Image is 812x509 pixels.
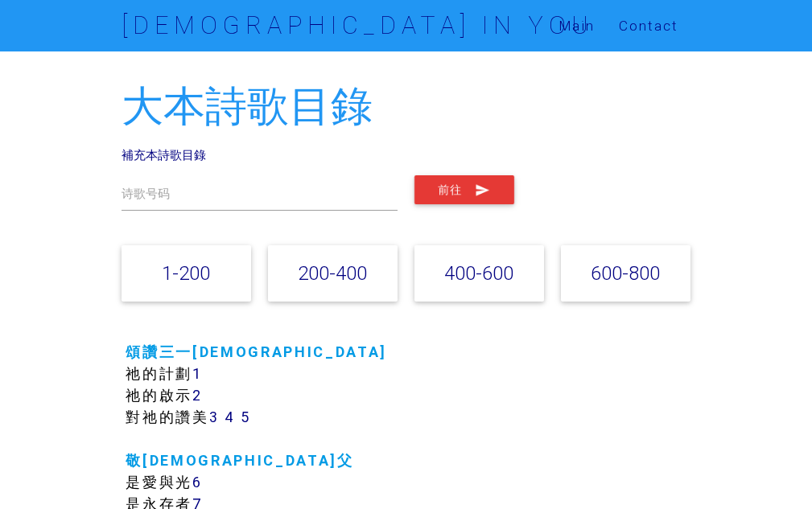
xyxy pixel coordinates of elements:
a: 補充本詩歌目錄 [122,147,206,162]
a: 頌讚三一[DEMOGRAPHIC_DATA] [126,343,387,361]
a: 6 [192,473,203,491]
a: 400-600 [444,261,513,285]
a: 600-800 [591,261,660,285]
h2: 大本詩歌目錄 [122,84,690,129]
a: 3 [209,408,220,426]
a: 敬[DEMOGRAPHIC_DATA]父 [126,451,353,470]
a: 200-400 [298,261,367,285]
button: 前往 [414,175,514,204]
a: 1 [192,364,203,383]
a: 2 [192,386,203,404]
a: 5 [241,408,251,426]
a: 4 [225,408,236,426]
a: 1-200 [162,261,210,285]
label: 诗歌号码 [122,185,170,203]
